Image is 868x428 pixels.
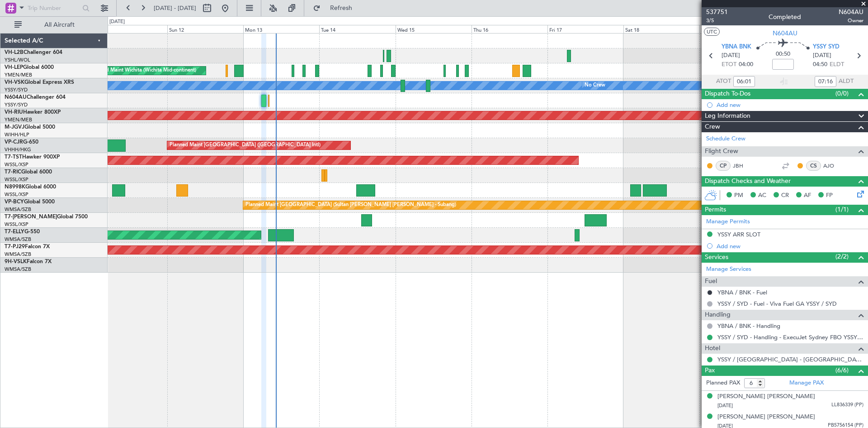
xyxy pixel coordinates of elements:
[319,25,395,33] div: Tue 14
[396,25,472,33] div: Wed 15
[716,161,731,171] div: CP
[84,64,196,77] div: Unplanned Maint Wichita (Wichita Mid-continent)
[705,365,715,376] span: Pax
[706,135,745,144] a: Schedule Crew
[739,60,753,69] span: 04:00
[585,79,605,92] div: No Crew
[5,169,21,175] span: T7-RIC
[717,289,767,296] a: YBNA / BNK - Fuel
[5,214,57,220] span: T7-[PERSON_NAME]
[5,229,24,235] span: T7-ELLY
[705,252,728,263] span: Services
[722,43,751,52] span: YBNA BNK
[722,51,740,60] span: [DATE]
[5,95,66,100] a: N604AUChallenger 604
[5,95,27,100] span: N604AU
[5,110,61,115] a: VH-RIUHawker 800XP
[823,162,844,170] a: AJO
[804,191,811,200] span: AF
[831,401,863,409] span: LL836339 (PP)
[717,413,815,422] div: [PERSON_NAME] [PERSON_NAME]
[835,252,849,261] span: (2/2)
[170,139,321,152] div: Planned Maint [GEOGRAPHIC_DATA] ([GEOGRAPHIC_DATA] Intl)
[769,12,801,22] div: Completed
[699,25,775,33] div: Sun 19
[706,265,751,274] a: Manage Services
[717,392,815,401] div: [PERSON_NAME] [PERSON_NAME]
[5,221,28,228] a: WSSL/XSP
[547,25,623,33] div: Fri 17
[5,184,25,190] span: N8998K
[5,131,29,138] a: WIHH/HLP
[5,184,56,190] a: N8998KGlobal 6000
[5,199,24,205] span: VP-BCY
[734,191,743,200] span: PM
[835,205,849,214] span: (1/1)
[705,310,731,320] span: Handling
[5,146,31,153] a: VHHH/HKG
[5,50,24,55] span: VH-L2B
[813,60,827,69] span: 04:50
[717,402,733,409] span: [DATE]
[733,162,753,170] a: JBH
[5,206,31,213] a: WMSA/SZB
[5,116,32,123] a: YMEN/MEB
[717,231,760,238] div: YSSY ARR SLOT
[5,154,60,160] a: T7-TSTHawker 900XP
[839,77,854,86] span: ALDT
[5,266,31,273] a: WMSA/SZB
[5,169,52,175] a: T7-RICGlobal 6000
[5,199,55,205] a: VP-BCYGlobal 5000
[717,242,863,250] div: Add new
[722,60,736,69] span: ETOT
[806,161,821,171] div: CS
[5,244,25,250] span: T7-PJ29
[5,229,40,235] a: T7-ELLYG-550
[717,322,780,330] a: YBNA / BNK - Handling
[5,80,74,85] a: VH-VSKGlobal Express XRS
[5,139,23,145] span: VP-CJR
[5,244,50,250] a: T7-PJ29Falcon 7X
[839,7,863,17] span: N604AU
[167,25,243,33] div: Sun 12
[705,122,720,132] span: Crew
[705,276,717,287] span: Fuel
[706,217,750,226] a: Manage Permits
[309,1,363,15] button: Refresh
[835,365,849,375] span: (6/6)
[705,343,720,354] span: Hotel
[716,77,731,86] span: ATOT
[717,356,863,363] a: YSSY / [GEOGRAPHIC_DATA] - [GEOGRAPHIC_DATA] [GEOGRAPHIC_DATA] / SYD
[24,22,95,28] span: All Aircraft
[758,191,766,200] span: AC
[5,236,31,243] a: WMSA/SZB
[5,87,28,93] a: YSSY/SYD
[154,4,196,12] span: [DATE] - [DATE]
[815,76,836,87] input: --:--
[704,28,720,36] button: UTC
[5,259,52,264] a: 9H-VSLKFalcon 7X
[830,60,844,69] span: ELDT
[5,80,24,85] span: VH-VSK
[776,50,790,59] span: 00:50
[10,18,98,32] button: All Aircraft
[706,379,740,388] label: Planned PAX
[773,29,797,38] span: N604AU
[5,214,88,220] a: T7-[PERSON_NAME]Global 7500
[789,379,824,388] a: Manage PAX
[717,300,837,308] a: YSSY / SYD - Fuel - Viva Fuel GA YSSY / SYD
[705,176,791,187] span: Dispatch Checks and Weather
[705,111,750,121] span: Leg Information
[733,76,755,87] input: --:--
[5,161,28,168] a: WSSL/XSP
[813,51,831,60] span: [DATE]
[705,205,726,215] span: Permits
[5,110,23,115] span: VH-RIU
[5,139,38,145] a: VP-CJRG-650
[243,25,319,33] div: Mon 13
[717,101,863,109] div: Add new
[5,125,55,130] a: M-JGVJGlobal 5000
[826,191,833,200] span: FP
[5,251,31,258] a: WMSA/SZB
[5,57,30,63] a: YSHL/WOL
